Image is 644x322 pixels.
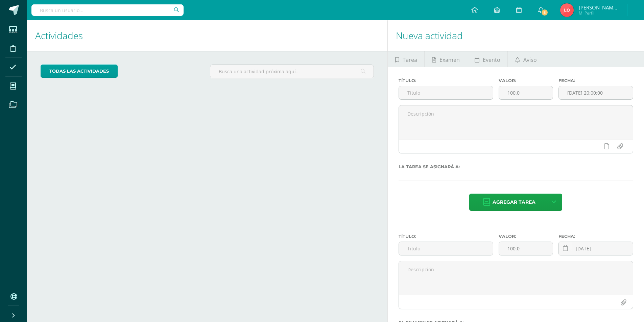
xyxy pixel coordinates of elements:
[579,10,619,16] span: Mi Perfil
[559,242,633,255] input: Fecha de entrega
[499,86,553,99] input: Puntos máximos
[396,20,636,51] h1: Nueva actividad
[558,234,633,239] label: Fecha:
[399,234,493,239] label: Título:
[579,4,619,11] span: [PERSON_NAME] de [PERSON_NAME]
[560,3,574,17] img: 1a4455a17abe8e661e4fee09cdba458f.png
[399,242,493,255] input: Título
[499,242,553,255] input: Puntos máximos
[425,51,467,67] a: Examen
[31,4,184,16] input: Busca un usuario...
[483,52,500,68] span: Evento
[558,78,633,83] label: Fecha:
[508,51,544,67] a: Aviso
[399,86,493,99] input: Título
[388,51,424,67] a: Tarea
[399,164,633,169] label: La tarea se asignará a:
[403,52,417,68] span: Tarea
[559,86,633,99] input: Fecha de entrega
[41,65,118,78] a: todas las Actividades
[493,194,535,210] span: Agregar tarea
[210,65,374,78] input: Busca una actividad próxima aquí...
[35,20,379,51] h1: Actividades
[523,52,537,68] span: Aviso
[439,52,460,68] span: Examen
[467,51,507,67] a: Evento
[499,234,553,239] label: Valor:
[399,78,493,83] label: Título:
[499,78,553,83] label: Valor:
[541,9,548,16] span: 5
